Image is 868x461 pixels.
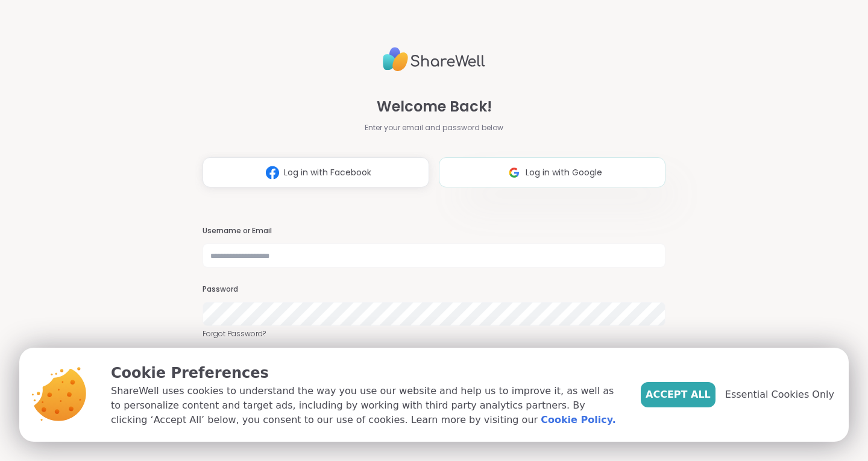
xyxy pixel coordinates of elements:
[111,362,621,384] p: Cookie Preferences
[365,122,503,133] span: Enter your email and password below
[526,166,602,179] span: Log in with Google
[203,157,429,187] button: Log in with Facebook
[641,382,715,407] button: Accept All
[439,157,665,187] button: Log in with Google
[203,284,665,295] h3: Password
[111,384,621,427] p: ShareWell uses cookies to understand the way you use our website and help us to improve it, as we...
[725,387,834,402] span: Essential Cookies Only
[284,166,371,179] span: Log in with Facebook
[377,96,492,118] span: Welcome Back!
[541,413,615,427] a: Cookie Policy.
[646,387,711,402] span: Accept All
[383,42,485,77] img: ShareWell Logo
[203,226,665,236] h3: Username or Email
[203,328,665,339] a: Forgot Password?
[503,162,526,184] img: ShareWell Logomark
[261,162,284,184] img: ShareWell Logomark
